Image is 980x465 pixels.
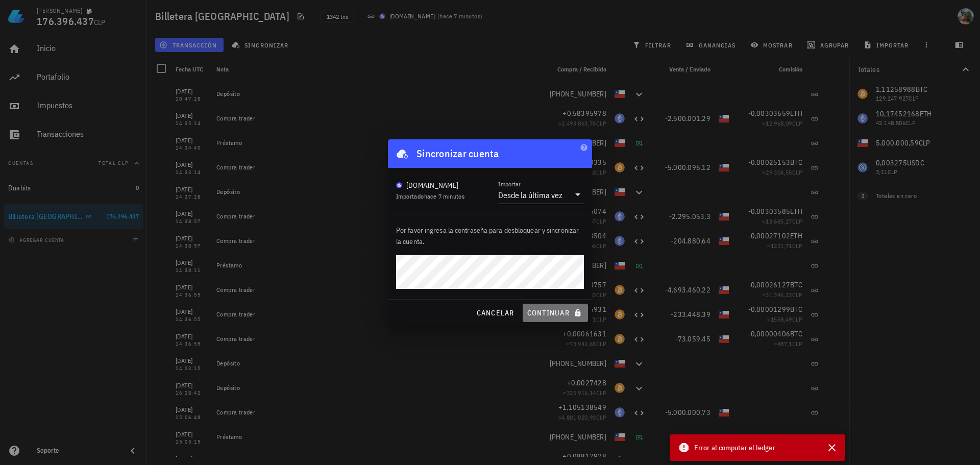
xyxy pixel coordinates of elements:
div: ImportarDesde la última vez [498,186,584,204]
img: BudaPuntoCom [396,182,402,188]
div: Desde la última vez [498,190,562,200]
span: cancelar [476,308,514,317]
span: Error al computar el ledger [694,442,775,453]
label: Importar [498,180,521,188]
span: continuar [527,308,584,317]
span: Importado [396,192,464,200]
div: Sincronizar cuenta [416,145,499,162]
div: [DOMAIN_NAME] [406,180,458,190]
button: continuar [523,304,588,322]
p: Por favor ingresa la contraseña para desbloquear y sincronizar la cuenta. [396,225,584,247]
button: cancelar [472,304,518,322]
span: hace 7 minutos [424,192,465,200]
